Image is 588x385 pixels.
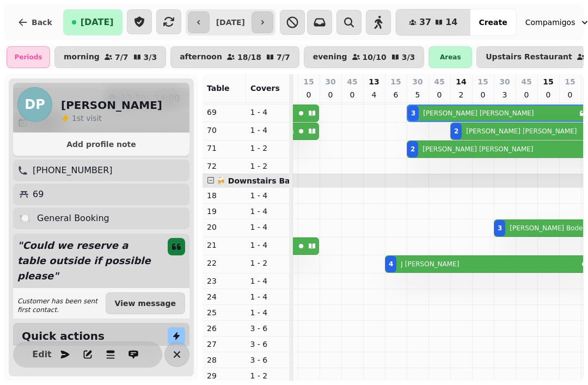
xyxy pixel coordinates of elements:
[348,89,357,100] p: 0
[250,276,285,286] p: 1 - 4
[207,143,242,154] p: 71
[422,145,533,154] p: [PERSON_NAME] [PERSON_NAME]
[566,89,574,100] p: 0
[33,164,113,177] p: [PHONE_NUMBER]
[525,17,575,28] span: Compamigos
[411,145,415,154] div: 2
[207,307,242,318] p: 25
[63,9,122,35] button: [DATE]
[13,234,159,288] p: " Could we reserve a table outside if possible please "
[391,89,400,100] p: 6
[216,176,316,185] span: 🍻 Downstairs Bar Area
[20,212,30,225] p: 🍽️
[325,76,335,87] p: 30
[250,125,285,136] p: 1 - 4
[32,19,52,26] span: Back
[144,53,157,61] p: 3 / 3
[31,344,53,365] button: Edit
[401,260,459,268] p: J [PERSON_NAME]
[250,307,285,318] p: 1 - 4
[466,127,577,136] p: [PERSON_NAME] [PERSON_NAME]
[435,89,444,100] p: 0
[499,76,510,87] p: 30
[7,46,50,68] div: Periods
[207,276,242,286] p: 23
[479,19,507,26] span: Create
[454,127,458,136] div: 2
[347,76,357,87] p: 45
[207,370,242,381] p: 29
[521,76,531,87] p: 45
[434,76,444,87] p: 45
[35,350,48,359] span: Edit
[304,46,425,68] button: evening10/103/3
[470,9,516,35] button: Create
[207,107,242,118] p: 69
[207,161,242,172] p: 72
[479,89,487,100] p: 0
[369,76,379,87] p: 13
[413,89,422,100] p: 5
[411,109,415,118] div: 3
[402,53,415,61] p: 3 / 3
[250,143,285,154] p: 1 - 2
[22,328,105,344] h2: Quick actions
[498,224,502,233] div: 3
[180,53,222,62] p: afternoon
[277,53,290,61] p: 7 / 7
[115,300,176,307] span: View message
[250,258,285,268] p: 1 - 2
[250,84,280,93] span: Covers
[544,89,553,100] p: 0
[207,190,242,201] p: 18
[64,53,100,62] p: morning
[419,18,431,27] span: 37
[54,46,166,68] button: morning7/73/3
[207,222,242,233] p: 20
[77,114,86,123] span: st
[396,9,471,35] button: 3714
[24,98,45,111] span: DP
[207,125,242,136] p: 70
[207,84,230,93] span: Table
[389,260,393,268] div: 4
[250,355,285,365] p: 3 - 6
[17,137,185,151] button: Add profile note
[207,240,242,250] p: 21
[207,355,242,365] p: 28
[106,292,185,314] button: View message
[477,76,488,87] p: 15
[445,18,457,27] span: 14
[428,46,472,68] div: Areas
[423,109,534,118] p: [PERSON_NAME] [PERSON_NAME]
[250,339,285,350] p: 3 - 6
[237,53,261,61] p: 18 / 18
[207,258,242,268] p: 22
[565,76,575,87] p: 15
[37,212,109,225] p: General Booking
[207,206,242,217] p: 19
[313,53,347,62] p: evening
[207,323,242,334] p: 26
[412,76,422,87] p: 30
[390,76,401,87] p: 15
[250,190,285,201] p: 1 - 4
[207,339,242,350] p: 27
[456,76,466,87] p: 14
[486,53,572,62] p: Upstairs Restaurant
[510,224,587,233] p: [PERSON_NAME] Boden
[457,89,465,100] p: 2
[304,89,313,100] p: 0
[326,89,335,100] p: 0
[250,161,285,172] p: 1 - 2
[115,53,128,61] p: 7 / 7
[72,114,77,123] span: 1
[303,76,314,87] p: 15
[250,240,285,250] p: 1 - 4
[363,53,387,61] p: 10 / 10
[250,222,285,233] p: 1 - 4
[250,206,285,217] p: 1 - 4
[9,9,61,35] button: Back
[170,46,299,68] button: afternoon18/187/7
[543,76,553,87] p: 15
